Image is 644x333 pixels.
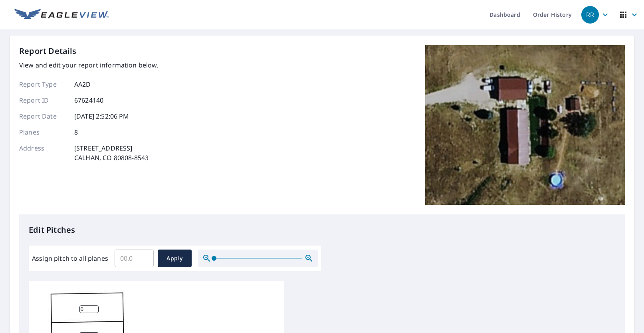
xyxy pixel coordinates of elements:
[74,95,103,105] p: 67624140
[74,111,129,121] p: [DATE] 2:52:06 PM
[164,254,185,264] span: Apply
[19,143,67,163] p: Address
[74,79,91,89] p: AA2D
[32,254,108,263] label: Assign pitch to all planes
[14,9,109,21] img: EV Logo
[29,224,615,236] p: Edit Pitches
[19,127,67,137] p: Planes
[425,45,625,205] img: Top image
[19,79,67,89] p: Report Type
[74,143,149,163] p: [STREET_ADDRESS] CALHAN, CO 80808-8543
[19,45,77,57] p: Report Details
[74,127,78,137] p: 8
[19,95,67,105] p: Report ID
[19,60,159,70] p: View and edit your report information below.
[581,6,599,24] div: RR
[115,247,154,270] input: 00.0
[19,111,67,121] p: Report Date
[158,250,192,267] button: Apply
